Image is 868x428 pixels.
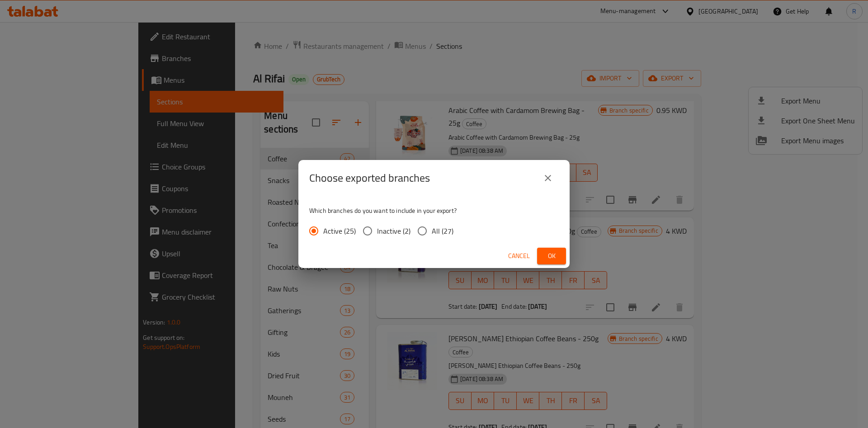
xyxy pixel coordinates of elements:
button: Cancel [505,248,533,264]
span: Ok [544,250,559,262]
span: Inactive (2) [377,226,410,236]
span: Active (25) [323,226,356,236]
p: Which branches do you want to include in your export? [309,206,559,215]
h2: Choose exported branches [309,171,430,185]
button: Ok [537,248,566,264]
span: All (27) [432,226,453,236]
button: close [537,167,559,189]
span: Cancel [508,250,530,262]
